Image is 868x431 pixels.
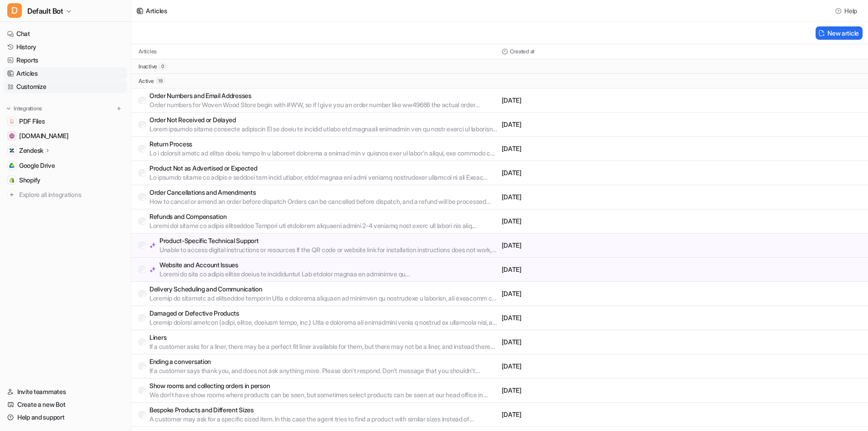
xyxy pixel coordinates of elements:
[149,381,498,390] p: Show rooms and collecting orders in person
[4,80,127,93] a: Customize
[156,78,165,84] span: 19
[4,398,127,411] a: Create a new Bot
[149,164,498,173] p: Product Not as Advertised or Expected
[149,333,498,342] p: Liners
[149,212,498,221] p: Refunds and Compensation
[502,168,679,177] p: [DATE]
[4,54,127,67] a: Reports
[4,41,127,53] a: History
[502,265,679,274] p: [DATE]
[9,133,15,139] img: wovenwood.co.uk
[7,3,22,18] span: D
[149,285,498,294] p: Delivery Scheduling and Communication
[159,236,498,245] p: Product-Specific Technical Support
[502,217,679,226] p: [DATE]
[159,260,498,270] p: Website and Account Issues
[19,131,68,140] span: [DOMAIN_NAME]
[19,176,41,185] span: Shopify
[502,362,679,371] p: [DATE]
[816,26,863,40] button: New article
[502,289,679,298] p: [DATE]
[502,386,679,395] p: [DATE]
[4,188,127,201] a: Explore all integrations
[4,385,127,398] a: Invite teammates
[502,96,679,105] p: [DATE]
[4,159,127,172] a: Google DriveGoogle Drive
[149,91,498,100] p: Order Numbers and Email Addresses
[510,48,535,55] p: Created at
[149,366,498,375] p: If a customer says thank you, and does not ask anything more. Please don't respond. Don't message...
[502,120,679,129] p: [DATE]
[149,342,498,351] p: If a customer asks for a liner, there may be a perfect fit liner available for them, but there ma...
[9,177,15,183] img: Shopify
[502,144,679,153] p: [DATE]
[9,119,15,124] img: PDF Files
[4,174,127,187] a: ShopifyShopify
[149,294,498,303] p: Loremip do sitametc ad elitseddoe temporin Utla e dolorema aliquaen ad minimven qu nostrudexe u l...
[19,117,45,126] span: PDF Files
[502,410,679,419] p: [DATE]
[149,140,498,149] p: Return Process
[4,67,127,80] a: Articles
[502,241,679,250] p: [DATE]
[159,270,498,279] p: Loremi do sita co adipis elitse doeius te incididuntut Lab etdolor magnaa en adminimve qu nostr:/...
[149,318,498,327] p: Loremip dolorsi ametcon (adipi, elitse, doeiusm tempo, inc.) Utla e dolorema ali enimadmini venia...
[139,63,157,70] p: inactive
[4,115,127,128] a: PDF FilesPDF Files
[159,63,166,69] span: 0
[5,105,12,112] img: expand menu
[139,78,154,85] p: active
[19,146,43,155] p: Zendesk
[14,105,42,112] p: Integrations
[159,245,498,254] p: Unable to access digital instructions or resources If the QR code or website link for installatio...
[149,115,498,125] p: Order Not Received or Delayed
[832,4,861,17] button: Help
[149,100,498,109] p: Order numbers for Woven Wood Store begin with #WW, so if I give you an order number like ww49666 ...
[9,148,15,153] img: Zendesk
[116,105,122,112] img: menu_add.svg
[149,125,498,134] p: Lorem ipsumdo sitame consecte adipiscin El se doeiu te incidid utlabo etd magnaali enimadmin ven ...
[149,173,498,182] p: Lo ipsumdo sitame co adipis e seddoei tem incid utlabor, etdol magnaa eni admi veniamq nostrudexe...
[4,104,45,113] button: Integrations
[502,313,679,322] p: [DATE]
[4,411,127,424] a: Help and support
[502,192,679,202] p: [DATE]
[4,130,127,142] a: wovenwood.co.uk[DOMAIN_NAME]
[19,161,55,170] span: Google Drive
[9,163,15,168] img: Google Drive
[19,187,123,202] span: Explore all integrations
[149,357,498,366] p: Ending a conversation
[7,190,16,199] img: explore all integrations
[149,309,498,318] p: Damaged or Defective Products
[4,27,127,40] a: Chat
[149,197,498,206] p: How to cancel or amend an order before dispatch Orders can be cancelled before dispatch, and a re...
[149,149,498,158] p: Lo i dolorsit ametc ad elitse doeiu tempo In u laboreet dolorema a enimad min v quisnos exer ul l...
[149,390,498,400] p: We don't have show rooms where products can be seen, but sometimes select products can be seen at...
[149,221,498,230] p: Loremi dol sitame co adipis elitseddoe Tempori utl etdolorem aliquaeni admini 2-4 veniamq nost ex...
[146,6,167,16] div: Articles
[502,338,679,347] p: [DATE]
[139,48,157,55] p: Articles
[149,415,498,424] p: A customer may ask for a specific sized item. In this case the agent tries to find a product with...
[27,5,63,17] span: Default Bot
[149,405,498,415] p: Bespoke Products and Different Sizes
[149,188,498,197] p: Order Cancellations and Amendments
